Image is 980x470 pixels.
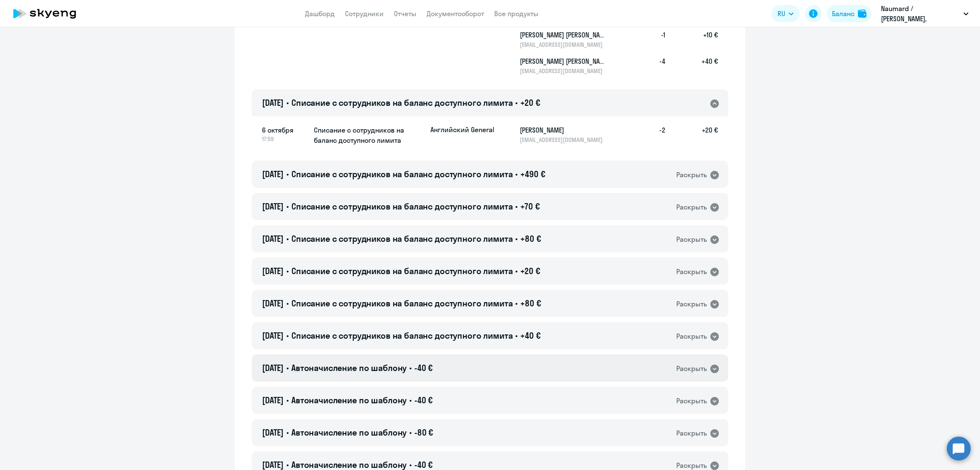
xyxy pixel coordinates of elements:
[427,9,484,18] a: Документооборот
[638,30,665,48] h5: -1
[515,201,518,212] span: •
[262,125,307,135] span: 6 октября
[515,169,518,179] span: •
[262,395,284,405] span: [DATE]
[409,427,412,438] span: •
[291,298,513,309] span: Списание с сотрудников на баланс доступного лимита
[520,169,545,179] span: +490 €
[520,233,541,244] span: +80 €
[858,9,866,18] img: balance
[430,125,494,134] p: Английский General
[291,427,407,438] span: Автоначисление по шаблону
[638,125,665,144] h5: -2
[394,9,416,18] a: Отчеты
[832,8,855,19] div: Баланс
[286,427,289,438] span: •
[520,298,541,309] span: +80 €
[409,459,412,470] span: •
[262,201,284,212] span: [DATE]
[262,362,284,373] span: [DATE]
[314,125,424,145] h5: Списание с сотрудников на баланс доступного лимита
[877,3,973,24] button: Naumard / [PERSON_NAME], [PERSON_NAME]
[262,427,284,438] span: [DATE]
[414,395,433,405] span: -40 €
[676,202,707,212] div: Раскрыть
[520,67,607,75] p: [EMAIL_ADDRESS][DOMAIN_NAME]
[494,9,538,18] a: Все продукты
[262,97,284,108] span: [DATE]
[414,459,433,470] span: -40 €
[515,330,518,341] span: •
[286,233,289,244] span: •
[827,5,872,22] button: Балансbalance
[520,125,607,135] h5: [PERSON_NAME]
[291,459,407,470] span: Автоначисление по шаблону
[515,233,518,244] span: •
[409,395,412,405] span: •
[262,330,284,341] span: [DATE]
[520,41,607,48] p: [EMAIL_ADDRESS][DOMAIN_NAME]
[638,56,665,75] h5: -4
[291,395,407,405] span: Автоначисление по шаблону
[305,9,335,18] a: Дашборд
[291,233,513,244] span: Списание с сотрудников на баланс доступного лимита
[676,170,707,180] div: Раскрыть
[520,97,540,108] span: +20 €
[262,459,284,470] span: [DATE]
[676,299,707,309] div: Раскрыть
[676,363,707,374] div: Раскрыть
[262,298,284,309] span: [DATE]
[665,56,718,75] h5: +40 €
[262,233,284,244] span: [DATE]
[291,201,513,212] span: Списание с сотрудников на баланс доступного лимита
[286,459,289,470] span: •
[291,266,513,276] span: Списание с сотрудников на баланс доступного лимита
[414,427,433,438] span: -80 €
[291,97,513,108] span: Списание с сотрудников на баланс доступного лимита
[409,362,412,373] span: •
[520,330,540,341] span: +40 €
[291,362,407,373] span: Автоначисление по шаблону
[772,5,800,22] button: RU
[665,125,718,144] h5: +20 €
[291,169,513,179] span: Списание с сотрудников на баланс доступного лимита
[515,97,518,108] span: •
[286,298,289,309] span: •
[676,331,707,342] div: Раскрыть
[676,396,707,406] div: Раскрыть
[520,136,607,144] p: [EMAIL_ADDRESS][DOMAIN_NAME]
[291,330,513,341] span: Списание с сотрудников на баланс доступного лимита
[262,169,284,179] span: [DATE]
[676,266,707,277] div: Раскрыть
[286,97,289,108] span: •
[520,30,607,40] h5: [PERSON_NAME] [PERSON_NAME]
[676,234,707,245] div: Раскрыть
[286,169,289,179] span: •
[286,362,289,373] span: •
[515,266,518,276] span: •
[515,298,518,309] span: •
[778,8,785,19] span: RU
[676,428,707,439] div: Раскрыть
[286,266,289,276] span: •
[286,330,289,341] span: •
[520,56,607,66] h5: [PERSON_NAME] [PERSON_NAME]
[520,266,540,276] span: +20 €
[262,135,307,143] span: 17:59
[286,395,289,405] span: •
[345,9,384,18] a: Сотрудники
[881,3,960,24] p: Naumard / [PERSON_NAME], [PERSON_NAME]
[414,362,433,373] span: -40 €
[262,266,284,276] span: [DATE]
[286,201,289,212] span: •
[665,30,718,48] h5: +10 €
[520,201,539,212] span: +70 €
